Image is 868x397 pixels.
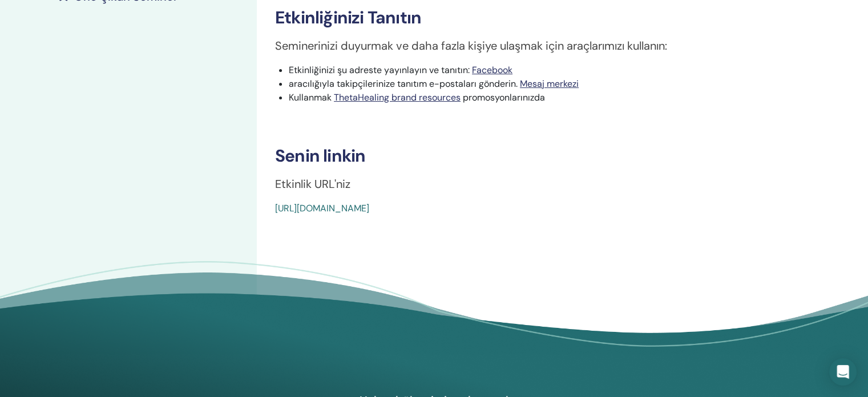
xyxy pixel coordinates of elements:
[289,91,817,105] li: Kullanmak promosyonlarınızda
[472,64,512,76] a: Facebook
[275,202,369,214] a: [URL][DOMAIN_NAME]
[275,37,817,54] p: Seminerinizi duyurmak ve daha fazla kişiye ulaşmak için araçlarımızı kullanın:
[520,78,579,90] a: Mesaj merkezi
[334,91,461,103] a: ThetaHealing brand resources
[275,7,817,28] h3: Etkinliğinizi Tanıtın
[275,146,817,166] h3: Senin linkin
[289,63,817,77] li: Etkinliğinizi şu adreste yayınlayın ve tanıtın:
[829,358,857,386] div: Open Intercom Messenger
[289,77,817,91] li: aracılığıyla takipçilerinize tanıtım e-postaları gönderin.
[275,175,817,193] p: Etkinlik URL'niz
